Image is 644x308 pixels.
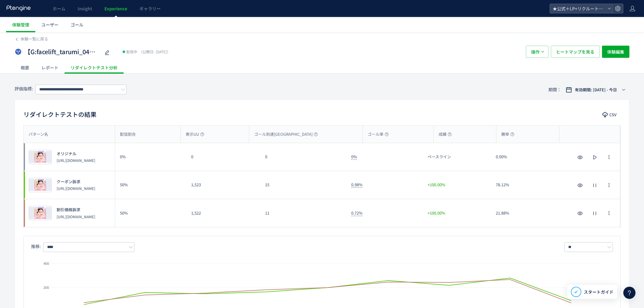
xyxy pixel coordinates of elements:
button: 有効期間: [DATE] - 今日 [562,85,629,95]
text: 200 [44,286,49,289]
div: 0.00% [491,143,559,171]
span: ホーム [53,5,65,12]
span: 0.72% [351,210,362,216]
span: ★公式＋LP+リクルート+BS+FastNail+TKBC [551,4,605,13]
div: リダイレクトテスト分析 [65,61,124,74]
span: 体験管理 [12,22,29,28]
span: スタートガイド [584,289,614,295]
span: CSV [609,110,617,120]
span: 配信中 [126,49,137,55]
img: c233885e88b2c04f0f3857fc79196c691758007002384.jpeg [29,178,51,192]
span: 評価指標: [15,86,33,92]
span: 操作 [531,46,540,58]
span: ユーザー [41,22,58,28]
span: 体験編集 [607,46,624,58]
button: CSV [599,110,621,120]
span: ゴール率 [368,131,389,137]
div: 0 [186,143,261,171]
span: Experience [104,5,127,12]
div: レポート [35,61,65,74]
div: 11 [260,199,346,227]
button: 操作 [526,46,548,58]
span: 勝率 [501,131,514,137]
img: 8eea2008b5e84bb9989f7ed05dc932791758007002445.jpeg [29,206,51,220]
span: 0.98% [351,182,362,188]
span: 配信割合 [120,131,136,137]
div: 50% [115,171,186,199]
span: 割引価格訴求 [57,207,80,213]
span: 0% [351,154,357,160]
span: ゴール [71,22,83,28]
div: 1,523 [186,171,261,199]
p: https://tcb-beauty.net/menu/face__ab08 [57,186,95,191]
div: 1,522 [186,199,261,227]
span: Insight [78,5,92,12]
span: 有効期間: [DATE] - 今日 [575,87,617,93]
div: 21.88% [491,199,559,227]
text: 400 [44,262,49,265]
span: ベースライン [428,154,451,160]
span: オリジナル [57,151,76,157]
h2: リダイレクトテストの結果 [23,110,96,119]
button: 体験編集 [602,46,629,58]
div: 50% [115,199,186,227]
div: 78.12% [491,171,559,199]
div: 0% [115,143,186,171]
span: 【G:facelift_tarumi_04】GR-70-02.リフト_通常オファー [24,47,100,56]
span: ヒートマップを見る [556,46,594,58]
span: パターン名 [29,131,48,137]
img: dba422c7e9c898ff2feb41bfbbceef851758007002396.jpeg [29,150,51,164]
span: +100.00% [428,210,445,216]
div: 0 [260,143,346,171]
span: 体験一覧に戻る [20,36,48,42]
span: 期間： [548,85,561,95]
span: 表示UU [186,131,204,137]
p: https://tcb-beauty.net/menu/facelift_tarumi_04 [57,158,95,163]
span: [DATE]） [140,49,170,54]
span: 推移: [31,243,41,249]
span: 成績 [439,131,452,137]
span: クーポン訴求 [57,179,80,185]
div: 概要 [15,61,35,74]
button: ヒートマップを見る [551,46,600,58]
span: ギャラリー [139,5,161,12]
span: ゴール到達[GEOGRAPHIC_DATA] [254,131,318,137]
div: 15 [260,171,346,199]
p: https://tcb-beauty.net/menu/face__ab09 [57,214,95,219]
span: +100.00% [428,182,445,188]
span: (公開日: [141,49,154,54]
